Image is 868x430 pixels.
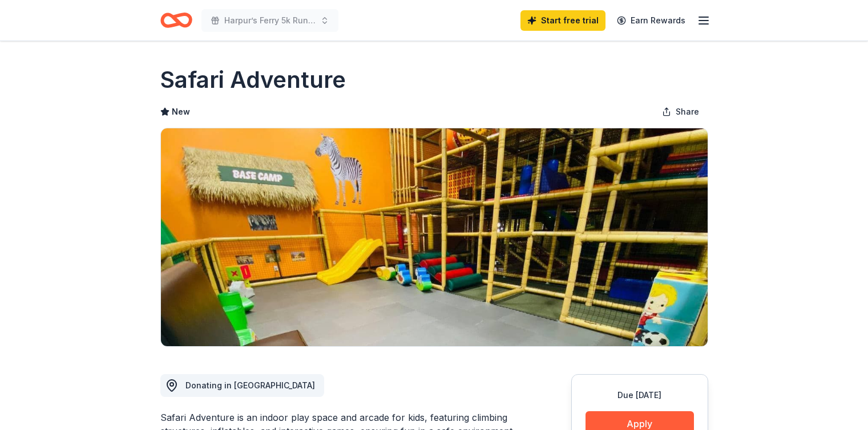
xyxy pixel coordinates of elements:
[520,10,605,31] a: Start free trial
[224,14,316,27] span: Harpur’s Ferry 5k Run/Walk for [MEDICAL_DATA]
[201,9,338,32] button: Harpur’s Ferry 5k Run/Walk for [MEDICAL_DATA]
[610,10,692,31] a: Earn Rewards
[160,64,346,96] h1: Safari Adventure
[586,388,694,402] div: Due [DATE]
[676,105,699,119] span: Share
[172,105,190,119] span: New
[160,7,192,34] a: Home
[185,380,315,390] span: Donating in [GEOGRAPHIC_DATA]
[161,128,708,346] img: Image for Safari Adventure
[653,100,708,123] button: Share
